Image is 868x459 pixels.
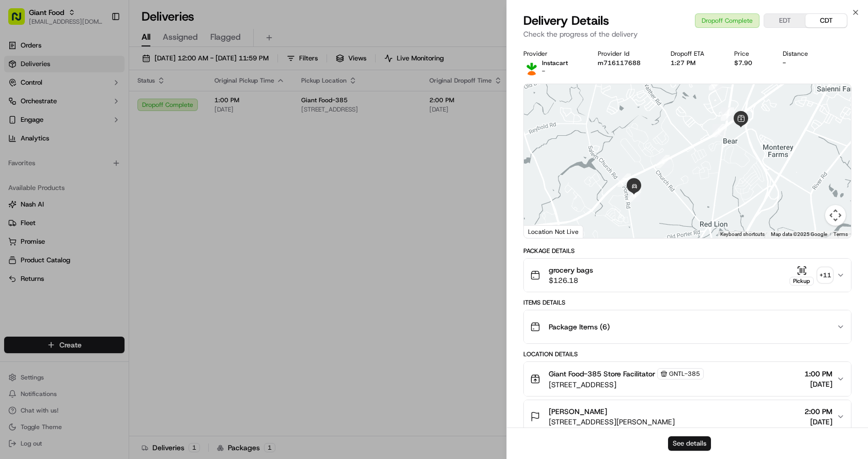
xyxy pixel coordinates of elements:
span: [STREET_ADDRESS] [549,379,704,390]
p: Instacart [542,59,568,67]
p: Check the progress of the delivery [523,29,851,39]
span: [DATE] [804,379,832,389]
img: Nash [10,10,31,31]
span: Knowledge Base [21,150,79,160]
button: m716117688 [598,59,641,67]
span: grocery bags [549,265,593,275]
div: Location Details [523,350,851,358]
a: Terms (opens in new tab) [833,231,848,237]
span: Map data ©2025 Google [771,231,827,237]
button: Map camera controls [825,205,846,226]
span: GNTL-385 [669,370,700,378]
div: 5 [708,120,730,141]
div: Provider Id [598,50,654,58]
div: Items Details [523,298,851,307]
button: Package Items (6) [524,310,851,343]
button: [PERSON_NAME][STREET_ADDRESS][PERSON_NAME]2:00 PM[DATE] [524,400,851,433]
div: 4 [717,103,738,125]
button: Pickup [789,265,814,286]
a: 💻API Documentation [83,146,170,164]
div: 7 [613,169,635,191]
div: Provider [523,50,581,58]
div: 6 [652,151,674,172]
span: 1:00 PM [804,369,832,379]
button: Keyboard shortcuts [720,231,765,238]
div: 💻 [87,151,96,159]
span: $126.18 [549,275,593,286]
button: grocery bags$126.18Pickup+11 [524,259,851,292]
p: Welcome 👋 [10,41,188,58]
input: Got a question? Start typing here... [27,67,186,77]
div: We're available if you need us! [35,109,131,117]
div: Location Not Live [524,225,583,238]
span: 2:00 PM [804,406,832,417]
span: API Documentation [98,150,166,160]
div: Dropoff ETA [671,50,718,58]
a: Open this area in Google Maps (opens a new window) [526,225,561,238]
img: profile_instacart_ahold_partner.png [523,59,540,75]
div: - [783,59,822,67]
div: Distance [783,50,822,58]
span: [PERSON_NAME] [549,406,607,417]
span: Giant Food-385 Store Facilitator [549,369,655,379]
img: 1736555255976-a54dd68f-1ca7-489b-9aae-adbdc363a1c4 [10,99,29,117]
div: Package Details [523,247,851,255]
span: [DATE] [804,417,832,427]
div: Price [734,50,766,58]
div: 📗 [10,151,19,159]
button: EDT [764,14,805,27]
button: CDT [805,14,847,27]
span: Package Items ( 6 ) [549,322,610,332]
button: Pickup+11 [789,265,832,286]
div: 1:27 PM [671,59,718,67]
div: $7.90 [734,59,766,67]
span: [STREET_ADDRESS][PERSON_NAME] [549,417,675,427]
span: Delivery Details [523,12,609,29]
div: Pickup [789,277,814,286]
button: Giant Food-385 Store FacilitatorGNTL-385[STREET_ADDRESS]1:00 PM[DATE] [524,362,851,396]
div: Start new chat [35,99,169,109]
span: Pylon [103,175,125,183]
span: - [542,67,545,75]
div: + 11 [818,268,832,282]
a: Powered byPylon [73,175,125,183]
button: See details [668,436,711,451]
img: Google [526,225,561,238]
button: Start new chat [176,102,188,114]
a: 📗Knowledge Base [6,146,83,164]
